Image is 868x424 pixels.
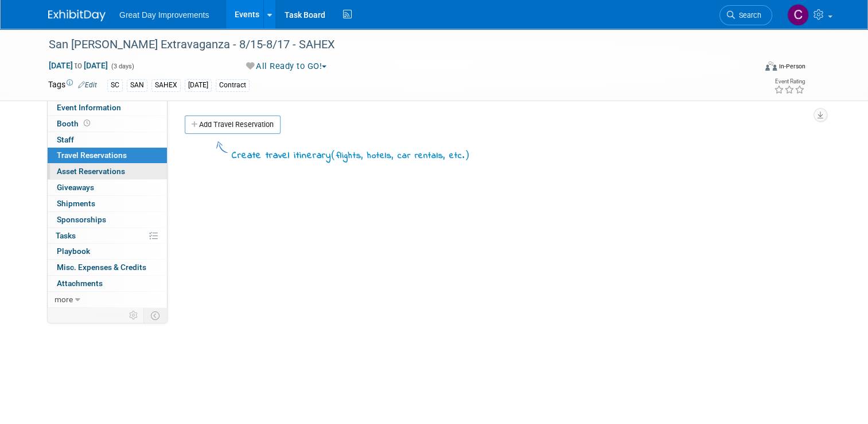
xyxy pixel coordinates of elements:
span: [DATE] [DATE] [48,60,108,71]
span: Event Information [57,103,121,112]
span: Shipments [57,199,95,208]
div: In-Person [779,62,805,71]
span: more [55,295,73,304]
a: Travel Reservations [48,148,167,163]
span: Sponsorships [57,215,106,224]
span: Staff [57,135,74,144]
a: Add Travel Reservation [185,115,281,134]
span: Travel Reservations [57,151,127,160]
span: ) [465,149,470,160]
div: Create travel itinerary [232,148,470,163]
span: Giveaways [57,183,94,192]
a: Sponsorships [48,212,167,228]
span: Playbook [57,246,90,256]
span: Booth not reserved yet [81,119,92,128]
a: Staff [48,132,167,148]
div: Event Format [694,60,805,77]
img: ExhibitDay [48,10,106,21]
span: flights, hotels, car rentals, etc. [336,149,465,162]
a: Shipments [48,196,167,211]
td: Tags [48,79,97,92]
td: Personalize Event Tab Strip [124,308,144,323]
div: SAN [127,79,147,91]
span: Great Day Improvements [119,10,209,20]
div: San [PERSON_NAME] Extravaganza - 8/15-8/17 - SAHEX [45,34,741,55]
span: Misc. Expenses & Credits [57,263,146,272]
a: more [48,292,167,307]
span: Booth [57,119,92,128]
a: Event Information [48,100,167,115]
span: Search [735,11,761,20]
span: ( [331,149,336,160]
img: Format-Inperson.png [765,61,777,71]
span: to [73,61,84,70]
div: Contract [216,79,250,91]
span: Tasks [56,231,76,240]
a: Misc. Expenses & Credits [48,260,167,275]
button: All Ready to GO! [242,60,332,72]
a: Playbook [48,244,167,259]
div: [DATE] [185,79,212,91]
a: Giveaways [48,180,167,195]
span: Asset Reservations [57,167,125,176]
a: Edit [78,81,97,89]
div: Event Rating [774,79,805,84]
div: SC [107,79,123,91]
span: Attachments [57,279,103,288]
span: (3 days) [110,63,134,70]
a: Booth [48,116,167,132]
div: SAHEX [151,79,181,91]
a: Asset Reservations [48,164,167,179]
a: Attachments [48,276,167,291]
td: Toggle Event Tabs [144,308,168,323]
img: Chris Winston [787,4,809,26]
a: Tasks [48,228,167,244]
a: Search [719,5,772,25]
